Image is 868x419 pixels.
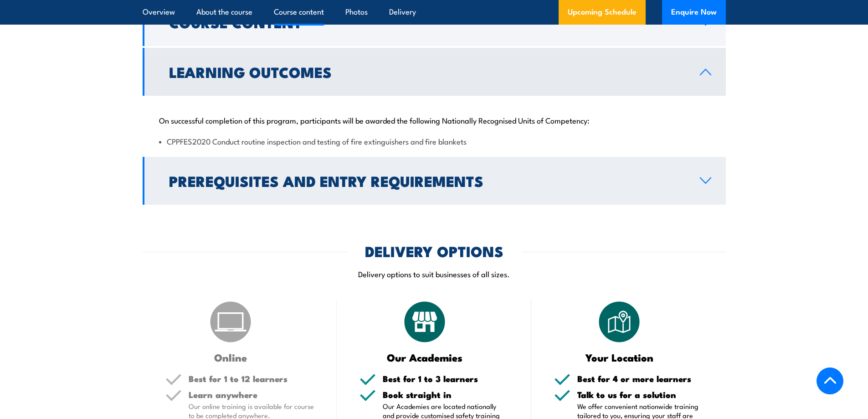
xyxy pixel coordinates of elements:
[169,65,685,78] h2: Learning Outcomes
[383,374,508,383] h5: Best for 1 to 3 learners
[169,16,685,28] h2: Course Content
[577,390,703,399] h5: Talk to us for a solution
[159,115,709,124] p: On successful completion of this program, participants will be awarded the following Nationally R...
[365,244,503,257] h2: DELIVERY OPTIONS
[383,390,508,399] h5: Book straight in
[143,157,726,205] a: Prerequisites and Entry Requirements
[189,390,314,399] h5: Learn anywhere
[159,136,709,146] li: CPPFES2020 Conduct routine inspection and testing of fire extinguishers and fire blankets
[143,269,726,279] p: Delivery options to suit businesses of all sizes.
[169,174,685,187] h2: Prerequisites and Entry Requirements
[577,374,703,383] h5: Best for 4 or more learners
[554,352,685,362] h3: Your Location
[165,352,296,362] h3: Online
[360,352,490,362] h3: Our Academies
[143,48,726,96] a: Learning Outcomes
[189,374,314,383] h5: Best for 1 to 12 learners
